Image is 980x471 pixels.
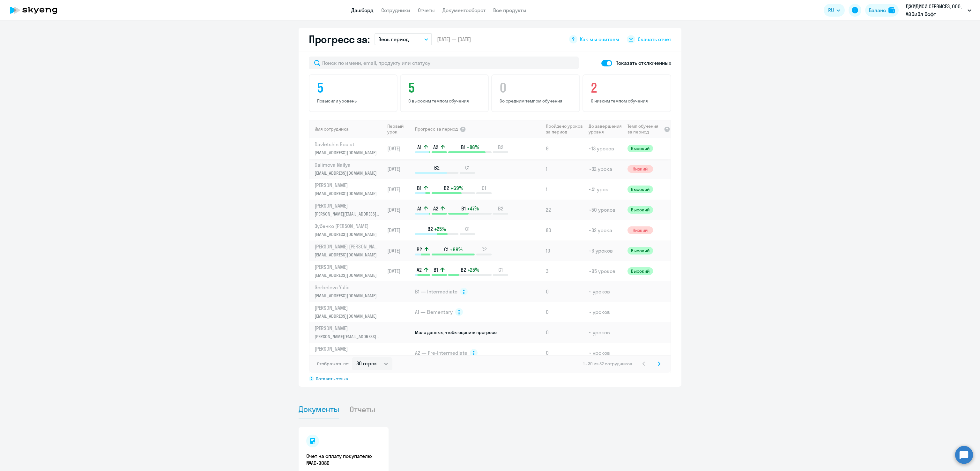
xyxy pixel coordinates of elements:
[450,246,463,253] span: +99%
[408,98,482,104] p: С высоким темпом обучения
[351,7,374,13] a: Дашборд
[461,144,465,151] span: B1
[385,200,414,220] td: [DATE]
[580,36,619,43] span: Как мы считаем
[627,186,653,193] span: Высокий
[444,246,449,253] span: C1
[583,361,632,367] span: 1 - 30 из 32 сотрудников
[434,266,438,273] span: B1
[315,353,380,361] p: [PERSON_NAME][EMAIL_ADDRESS][DOMAIN_NAME]
[315,304,380,311] p: [PERSON_NAME]
[315,190,380,197] p: [EMAIL_ADDRESS][DOMAIN_NAME]
[317,98,391,104] p: Повысили уровень
[586,179,625,200] td: ~41 урок
[433,205,438,212] span: A2
[427,225,433,232] span: B2
[467,144,479,151] span: +86%
[309,57,579,69] input: Поиск по имени, email, продукту или статусу
[309,120,385,138] th: Имя сотрудника
[375,33,432,45] button: Весь период
[315,243,384,258] a: [PERSON_NAME] [PERSON_NAME][EMAIL_ADDRESS][DOMAIN_NAME]
[450,185,463,192] span: +69%
[315,345,380,352] p: [PERSON_NAME]
[317,80,391,95] h4: 5
[408,80,482,95] h4: 5
[627,267,653,275] span: Высокий
[315,170,380,177] p: [EMAIL_ADDRESS][DOMAIN_NAME]
[315,325,380,332] p: [PERSON_NAME]
[586,200,625,220] td: ~50 уроков
[906,3,965,18] p: ДЖИДИСИ СЕРВИСЕЗ, ООО, АйСиЭл Софт
[315,149,380,156] p: [EMAIL_ADDRESS][DOMAIN_NAME]
[434,225,446,232] span: +25%
[543,261,586,281] td: 3
[824,4,845,17] button: RU
[315,325,384,340] a: [PERSON_NAME][PERSON_NAME][EMAIL_ADDRESS][DOMAIN_NAME]
[315,202,384,217] a: [PERSON_NAME][PERSON_NAME][EMAIL_ADDRESS][PERSON_NAME][DOMAIN_NAME]
[315,161,380,168] p: Galimova Nailya
[498,266,503,273] span: C1
[615,59,671,67] p: Показать отключенных
[299,404,339,414] span: Документы
[385,261,414,281] td: [DATE]
[442,7,486,13] a: Документооборот
[465,164,470,171] span: C1
[433,144,438,151] span: A2
[417,205,421,212] span: A1
[543,179,586,200] td: 1
[467,266,479,273] span: +25%
[315,313,380,320] p: [EMAIL_ADDRESS][DOMAIN_NAME]
[493,7,526,13] a: Все продукты
[417,185,421,192] span: B1
[315,243,380,250] p: [PERSON_NAME] [PERSON_NAME]
[591,80,665,95] h4: 2
[315,223,380,230] p: Зубенко [PERSON_NAME]
[543,281,586,302] td: 0
[381,7,410,13] a: Сотрудники
[315,202,380,209] p: [PERSON_NAME]
[415,349,467,356] span: A2 — Pre-Intermediate
[415,126,458,132] span: Прогресс за период
[434,164,440,171] span: B2
[865,4,899,17] a: Балансbalance
[482,185,486,192] span: C1
[415,330,497,335] span: Мало данных, чтобы оценить прогресс
[543,343,586,363] td: 0
[461,266,466,273] span: B2
[315,182,384,197] a: [PERSON_NAME][EMAIL_ADDRESS][DOMAIN_NAME]
[481,246,487,253] span: C2
[315,141,380,148] p: Davletshin Boulat
[315,210,380,217] p: [PERSON_NAME][EMAIL_ADDRESS][PERSON_NAME][DOMAIN_NAME]
[498,205,503,212] span: B2
[586,261,625,281] td: ~95 уроков
[627,247,653,254] span: Высокий
[309,33,369,46] h2: Прогресс за:
[586,281,625,302] td: ~ уроков
[586,120,625,138] th: До завершения уровня
[543,200,586,220] td: 22
[591,98,665,104] p: С низким темпом обучения
[385,240,414,261] td: [DATE]
[902,3,975,18] button: ДЖИДИСИ СЕРВИСЕЗ, ООО, АйСиЭл Софт
[315,263,384,279] a: [PERSON_NAME][EMAIL_ADDRESS][DOMAIN_NAME]
[869,6,886,14] div: Баланс
[586,220,625,240] td: ~32 урока
[315,161,384,177] a: Galimova Nailya[EMAIL_ADDRESS][DOMAIN_NAME]
[315,272,380,279] p: [EMAIL_ADDRESS][DOMAIN_NAME]
[315,284,380,291] p: Gerbeleva Yulia
[461,205,466,212] span: B1
[317,361,349,367] span: Отображать по:
[586,240,625,261] td: ~6 уроков
[417,246,422,253] span: B2
[306,452,381,467] a: Счет на оплату покупателю №AC-9080
[444,185,449,192] span: B2
[465,225,470,232] span: C1
[467,205,479,212] span: +47%
[586,322,625,343] td: ~ уроков
[627,145,653,152] span: Высокий
[586,343,625,363] td: ~ уроков
[627,123,662,135] span: Темп обучения за период
[586,159,625,179] td: ~32 урока
[543,240,586,261] td: 10
[627,206,653,214] span: Высокий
